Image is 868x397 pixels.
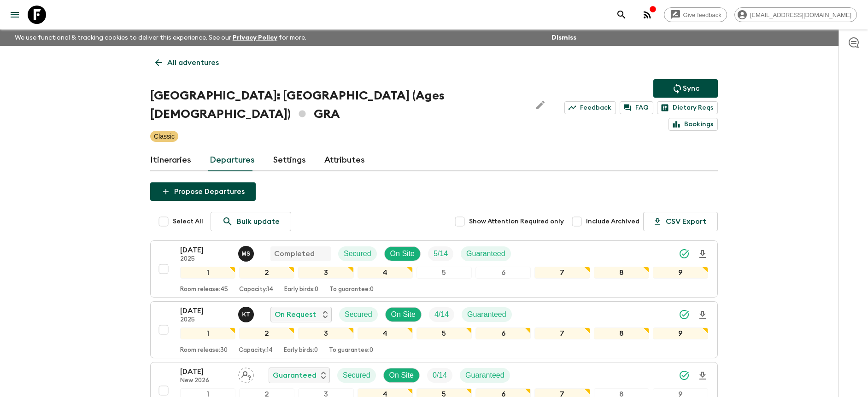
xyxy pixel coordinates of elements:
[238,307,256,322] button: KT
[237,216,280,227] p: Bulk update
[466,248,505,259] p: Guaranteed
[239,347,273,354] p: Capacity: 14
[274,248,315,259] p: Completed
[612,6,631,24] button: search adventures
[465,370,504,381] p: Guaranteed
[389,370,414,381] p: On Site
[653,79,718,98] button: Sync adventure departures to the booking engine
[391,309,416,320] p: On Site
[427,368,452,383] div: Trip Fill
[469,217,564,226] span: Show Attention Required only
[275,309,316,320] p: On Request
[180,256,231,263] p: 2025
[697,249,708,260] svg: Download Onboarding
[154,132,175,141] p: Classic
[697,309,708,321] svg: Download Onboarding
[534,267,590,279] div: 7
[745,12,856,18] span: [EMAIL_ADDRESS][DOMAIN_NAME]
[434,248,448,259] p: 5 / 14
[298,267,353,279] div: 3
[239,327,294,339] div: 2
[150,149,191,171] a: Itineraries
[549,31,579,44] button: Dismiss
[586,217,639,226] span: Include Archived
[358,327,413,339] div: 4
[434,309,449,320] p: 4 / 14
[238,370,254,378] span: Assign pack leader
[428,246,453,261] div: Trip Fill
[337,368,376,383] div: Secured
[211,212,291,231] a: Bulk update
[429,307,454,322] div: Trip Fill
[329,286,374,293] p: To guarantee: 0
[233,35,277,41] a: Privacy Policy
[679,309,690,320] svg: Synced Successfully
[329,347,373,354] p: To guarantee: 0
[390,248,415,259] p: On Site
[653,327,708,339] div: 9
[653,267,708,279] div: 9
[564,101,616,114] a: Feedback
[298,327,353,339] div: 3
[210,149,255,171] a: Departures
[167,57,219,68] p: All adventures
[669,118,718,131] a: Bookings
[697,370,708,381] svg: Download Onboarding
[150,182,256,201] button: Propose Departures
[339,307,378,322] div: Secured
[284,347,318,354] p: Early birds: 0
[433,370,447,381] p: 0 / 14
[344,248,371,259] p: Secured
[467,309,506,320] p: Guaranteed
[620,101,653,114] a: FAQ
[173,217,203,226] span: Select All
[531,87,550,123] button: Edit Adventure Title
[664,7,727,22] a: Give feedback
[683,83,699,94] p: Sync
[150,301,718,358] button: [DATE]2025Kostantinos TsaousisOn RequestSecuredOn SiteTrip FillGuaranteed123456789Room release:30...
[273,149,306,171] a: Settings
[343,370,370,381] p: Secured
[384,246,421,261] div: On Site
[150,87,524,123] h1: [GEOGRAPHIC_DATA]: [GEOGRAPHIC_DATA] (Ages [DEMOGRAPHIC_DATA]) GRA
[385,307,422,322] div: On Site
[180,316,231,324] p: 2025
[678,12,727,18] span: Give feedback
[238,249,256,256] span: Magda Sotiriadis
[679,370,690,381] svg: Synced Successfully
[180,245,231,256] p: [DATE]
[594,267,649,279] div: 8
[6,6,24,24] button: menu
[383,368,420,383] div: On Site
[345,309,372,320] p: Secured
[594,327,649,339] div: 8
[416,267,472,279] div: 5
[534,327,590,339] div: 7
[324,149,365,171] a: Attributes
[239,267,294,279] div: 2
[11,29,310,46] p: We use functional & tracking cookies to deliver this experience. See our for more.
[679,248,690,259] svg: Synced Successfully
[338,246,377,261] div: Secured
[475,267,531,279] div: 6
[734,7,857,22] div: [EMAIL_ADDRESS][DOMAIN_NAME]
[150,240,718,298] button: [DATE]2025Magda SotiriadisCompletedSecuredOn SiteTrip FillGuaranteed123456789Room release:45Capac...
[180,327,235,339] div: 1
[416,327,472,339] div: 5
[180,377,231,385] p: New 2026
[180,305,231,316] p: [DATE]
[475,327,531,339] div: 6
[284,286,318,293] p: Early birds: 0
[643,212,718,231] button: CSV Export
[180,286,228,293] p: Room release: 45
[358,267,413,279] div: 4
[150,53,224,72] a: All adventures
[238,309,256,317] span: Kostantinos Tsaousis
[657,101,718,114] a: Dietary Reqs
[180,267,235,279] div: 1
[239,286,273,293] p: Capacity: 14
[180,347,228,354] p: Room release: 30
[242,311,250,318] p: K T
[180,366,231,377] p: [DATE]
[273,370,317,381] p: Guaranteed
